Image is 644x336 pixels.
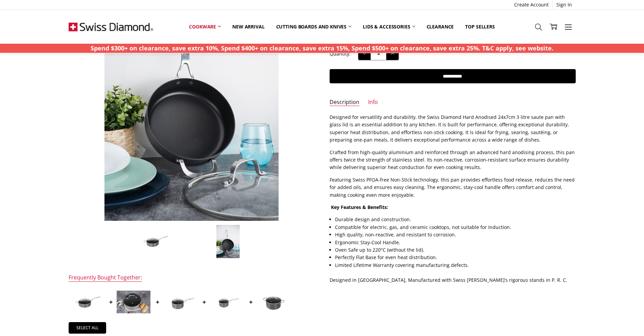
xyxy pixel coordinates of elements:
p: Designed for versatility and durability, the Swiss Diamond Hard Anodised 24x7cm 3 litre saute pan... [330,113,576,144]
div: Frequently Bought Together: [69,274,142,282]
a: Info [368,99,378,106]
li: Oven Safe up to 220°C (without the lid). [335,246,576,254]
a: Description [330,99,359,106]
a: Select all [69,322,106,334]
img: Swiss Diamond Hard Anodised 20x9.5cm 2.8L Non Stick Saucepan w Glass lid [117,291,150,313]
p: Featuring Swiss PFOA-free Non-Stick technology, this pan provides effortless food release, reduce... [330,176,576,199]
p: Spend $300+ on clearance, save extra 10%, Spend $400+ on clearance, save extra 15%, Spend $500+ o... [91,44,553,53]
img: Swiss Diamond Hard Anodised 16x7.5cm 1.5L Non Stick Saucepan w Glass lid [210,291,244,313]
li: Limited Lifetime Warranty covering manufacturing defects. [335,261,576,269]
a: Lids & Accessories [357,19,421,34]
li: Compatible for electric, gas, and ceramic cooktops, not suitable for Induction. [335,224,576,231]
li: High quality, non-reactive, and resistant to corrosion. [335,231,576,238]
img: Swiss Diamond Hard Anodised 18x8cm 1.9L Non Stick Saucepan w Glass lid [163,291,197,313]
a: Cutting boards and knives [270,19,357,34]
p: Designed in [GEOGRAPHIC_DATA], Manufactured with Swiss [PERSON_NAME]’s rigorous stands in P. R. C. [330,276,576,284]
li: Durable design and construction. [335,216,576,223]
a: Top Sellers [459,19,500,34]
a: Cookware [183,19,226,34]
li: Perfectly Flat Base for even heat distribution. [335,254,576,261]
strong: Key Features & Benefits: [331,204,388,210]
img: Swiss Diamond Hard Anodised 28x7cm 4.2LNon Stick Sautepan w glass lid &helper handle [70,291,104,313]
img: Swiss Diamond Hard Anodised 24x7cm 3L Non Stick Sautepan w glass lid &helper handle [138,230,172,253]
a: Clearance [421,19,460,34]
p: Crafted from high-quality aluminium and reinforced through an advanced hard anodising process, th... [330,149,576,171]
li: Ergonomic Stay-Cool Handle. [335,239,576,246]
a: New arrival [226,19,270,34]
label: Quantity: [330,50,351,58]
img: Swiss Diamond Hard Anodised 24x7cm 3L Non Stick Sautepan w glass lid &helper handle [216,225,240,258]
img: Swiss Diamond Hard Anodised 24x11cm 4.8l Non Stick Casserole w glass lid [257,291,290,313]
img: Free Shipping On Every Order [69,10,153,44]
